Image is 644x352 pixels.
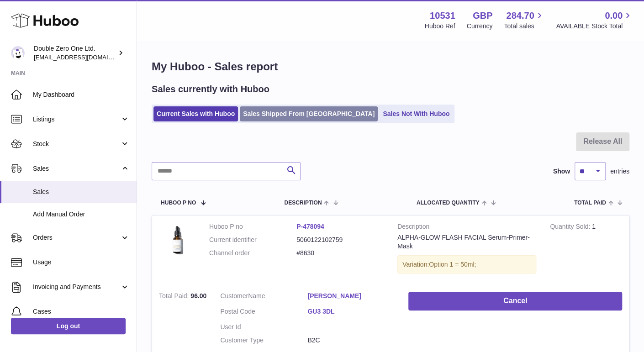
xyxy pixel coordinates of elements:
div: Double Zero One Ltd. [34,44,116,62]
div: Currency [467,22,493,31]
span: [EMAIL_ADDRESS][DOMAIN_NAME] [34,53,134,61]
strong: Quantity Sold [550,223,592,232]
dt: Postal Code [220,307,307,318]
dt: Customer Type [220,336,307,345]
strong: Total Paid [159,292,190,302]
span: AVAILABLE Stock Total [556,22,633,31]
dd: #8630 [296,249,384,257]
strong: 10531 [430,10,455,22]
span: Customer [220,292,248,299]
h1: My Huboo - Sales report [152,59,629,74]
dd: 5060122102759 [296,236,384,244]
a: [PERSON_NAME] [307,292,395,300]
a: Log out [11,318,126,334]
label: Show [553,167,570,176]
div: ALPHA-GLOW FLASH FACIAL Serum-Primer-Mask [397,233,536,251]
div: Variation: [397,255,536,274]
span: My Dashboard [33,90,130,99]
span: 0.00 [605,10,623,22]
span: Cases [33,307,130,316]
span: Invoicing and Payments [33,283,120,291]
dt: User Id [220,323,307,331]
span: Huboo P no [161,200,196,206]
strong: GBP [473,10,492,22]
span: Option 1 = 50ml; [429,261,476,268]
a: 0.00 AVAILABLE Stock Total [556,10,633,31]
dd: B2C [307,336,395,345]
span: Total paid [574,200,606,206]
a: Sales Shipped From [GEOGRAPHIC_DATA] [240,106,378,121]
span: 96.00 [190,292,206,299]
a: 284.70 Total sales [504,10,544,31]
div: Huboo Ref [425,22,455,31]
span: ALLOCATED Quantity [417,200,480,206]
dt: Current identifier [209,236,296,244]
dt: Huboo P no [209,222,296,231]
span: Add Manual Order [33,210,130,219]
a: Current Sales with Huboo [153,106,238,121]
span: Total sales [504,22,544,31]
span: Sales [33,164,120,173]
span: Orders [33,233,120,242]
button: Cancel [408,292,622,310]
a: Sales Not With Huboo [380,106,453,121]
img: 105311660219496.jpg [159,222,195,259]
td: 1 [543,215,629,285]
span: entries [610,167,629,176]
dt: Channel order [209,249,296,257]
span: Description [284,200,322,206]
dt: Name [220,292,307,303]
span: Usage [33,258,130,267]
strong: Description [397,222,536,233]
a: P-478094 [296,223,324,230]
span: Listings [33,115,120,124]
span: Stock [33,140,120,148]
h2: Sales currently with Huboo [152,83,269,95]
span: Sales [33,188,130,196]
img: hello@001skincare.com [11,46,25,60]
span: 284.70 [506,10,534,22]
a: GU3 3DL [307,307,395,316]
